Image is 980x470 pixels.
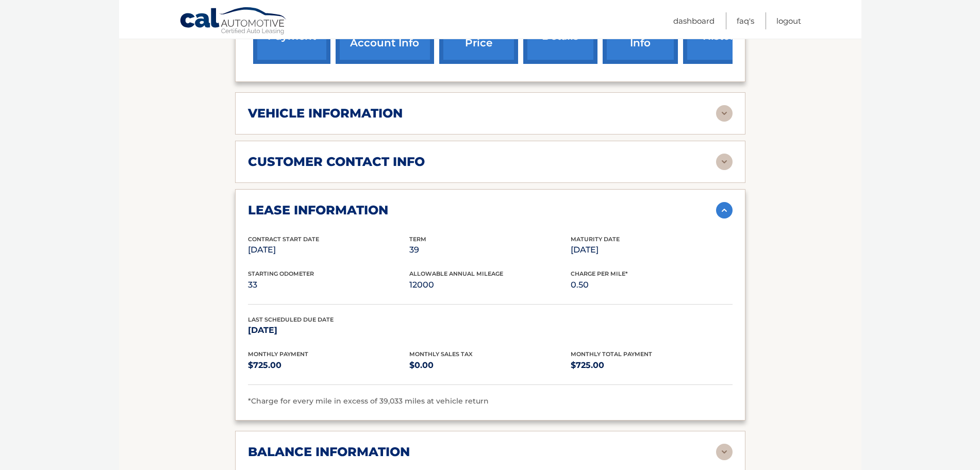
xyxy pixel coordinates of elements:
p: [DATE] [571,243,732,257]
img: accordion-rest.svg [716,105,733,122]
span: Last Scheduled Due Date [248,316,334,323]
span: Charge Per Mile* [571,270,628,277]
a: Cal Automotive [179,7,288,37]
a: FAQ's [737,12,754,29]
img: accordion-active.svg [716,202,733,219]
a: Logout [776,12,801,29]
h2: balance information [248,444,410,460]
a: Dashboard [673,12,715,29]
span: Monthly Sales Tax [409,350,473,358]
p: $725.00 [571,358,732,373]
p: 39 [409,243,571,257]
span: Allowable Annual Mileage [409,270,503,277]
p: 0.50 [571,278,732,292]
h2: lease information [248,203,388,218]
h2: customer contact info [248,154,425,170]
p: [DATE] [248,323,409,338]
span: Contract Start Date [248,236,319,243]
span: Starting Odometer [248,270,314,277]
img: accordion-rest.svg [716,154,733,170]
p: 12000 [409,278,571,292]
span: Maturity Date [571,236,620,243]
p: $725.00 [248,358,409,373]
span: Monthly Total Payment [571,350,652,358]
p: 33 [248,278,409,292]
p: [DATE] [248,243,409,257]
span: *Charge for every mile in excess of 39,033 miles at vehicle return [248,396,489,406]
h2: vehicle information [248,106,403,121]
span: Term [409,236,426,243]
span: Monthly Payment [248,350,308,358]
p: $0.00 [409,358,571,373]
img: accordion-rest.svg [716,444,733,460]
